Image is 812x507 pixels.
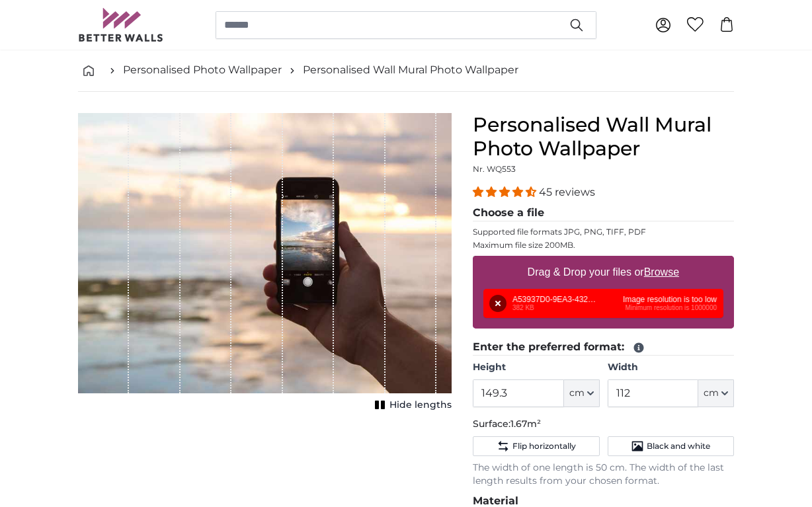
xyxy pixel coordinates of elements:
label: Width [608,361,734,374]
a: Personalised Photo Wallpaper [123,62,282,78]
nav: breadcrumbs [78,49,734,92]
legend: Choose a file [473,205,734,221]
img: Betterwalls [78,8,164,42]
span: 1.67m² [510,418,541,430]
button: cm [564,379,600,407]
button: Black and white [608,436,734,456]
span: cm [569,387,585,400]
a: Personalised Wall Mural Photo Wallpaper [303,62,518,78]
legend: Enter the preferred format: [473,339,734,356]
span: Flip horizontally [512,441,576,451]
label: Height [473,361,599,374]
span: Nr. WQ553 [473,164,516,174]
p: The width of one length is 50 cm. The width of the last length results from your chosen format. [473,461,734,488]
span: 45 reviews [539,186,595,198]
h1: Personalised Wall Mural Photo Wallpaper [473,113,734,161]
span: Hide lengths [389,399,452,412]
span: cm [704,387,719,400]
p: Surface: [473,418,734,431]
p: Supported file formats JPG, PNG, TIFF, PDF [473,227,734,237]
span: 4.36 stars [473,186,539,198]
p: Maximum file size 200MB. [473,240,734,251]
button: Hide lengths [371,396,452,414]
label: Drag & Drop your files or [522,259,684,286]
button: Flip horizontally [473,436,599,456]
div: 1 of 1 [78,113,452,414]
u: Browse [644,266,679,278]
button: cm [698,379,734,407]
span: Black and white [647,441,710,451]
